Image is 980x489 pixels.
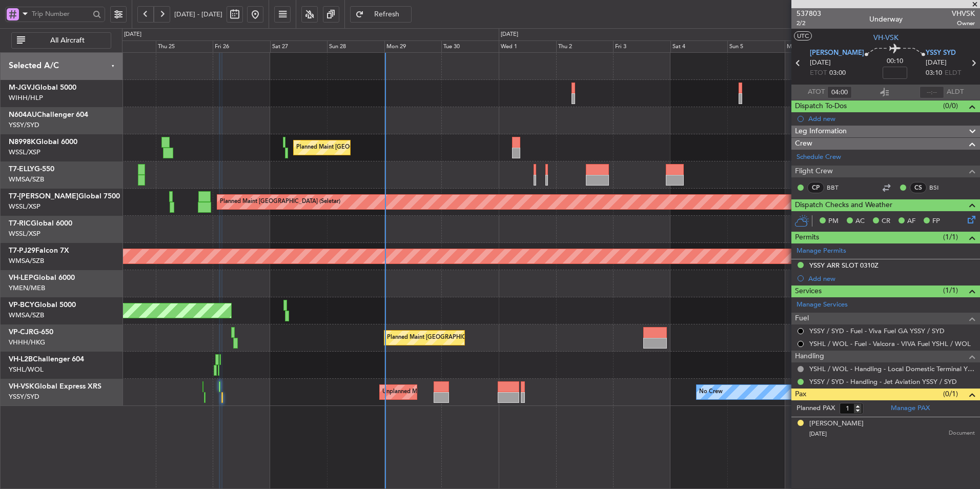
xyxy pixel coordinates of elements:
[810,68,827,78] span: ETOT
[943,232,958,242] span: (1/1)
[9,274,33,281] span: VH-LEP
[945,68,961,78] span: ELDT
[808,87,825,97] span: ATOT
[9,247,35,254] span: T7-PJ29
[795,351,824,362] span: Handling
[9,356,33,363] span: VH-L2B
[9,93,43,103] a: WIHH/HLP
[9,84,76,91] a: M-JGVJGlobal 5000
[9,301,76,309] a: VP-BCYGlobal 5000
[9,283,45,293] a: YMEN/MEB
[795,313,809,324] span: Fuel
[9,338,45,347] a: VHHH/HKG
[797,403,835,414] label: Planned PAX
[952,19,975,28] span: Owner
[828,216,839,227] span: PM
[9,274,75,281] a: VH-LEPGlobal 6000
[556,40,614,53] div: Thu 2
[807,182,824,193] div: CP
[9,111,37,118] span: N604AU
[9,202,40,211] a: WSSL/XSP
[9,111,88,118] a: N604AUChallenger 604
[9,383,34,390] span: VH-VSK
[795,126,847,137] span: Leg Information
[384,40,442,53] div: Mon 29
[797,300,848,310] a: Manage Services
[613,40,670,53] div: Fri 3
[943,389,958,399] span: (0/1)
[794,31,812,40] button: UTC
[296,140,467,155] div: Planned Maint [GEOGRAPHIC_DATA] ([GEOGRAPHIC_DATA] Intl)
[809,261,879,270] div: YSSY ARR SLOT 0310Z
[9,365,44,374] a: YSHL/WOL
[9,138,36,146] span: N8998K
[891,403,930,414] a: Manage PAX
[27,37,108,44] span: All Aircraft
[949,429,975,438] span: Document
[9,120,39,130] a: YSSY/SYD
[699,384,723,400] div: No Crew
[9,311,44,320] a: WMSA/SZB
[9,256,44,266] a: WMSA/SZB
[213,40,270,53] div: Fri 26
[220,194,340,210] div: Planned Maint [GEOGRAPHIC_DATA] (Seletar)
[9,383,101,390] a: VH-VSKGlobal Express XRS
[9,166,54,173] a: T7-ELLYG-550
[350,6,412,23] button: Refresh
[9,247,69,254] a: T7-PJ29Falcon 7X
[9,193,120,200] a: T7-[PERSON_NAME]Global 7500
[920,86,944,98] input: --:--
[829,68,846,78] span: 03:00
[501,30,518,39] div: [DATE]
[9,229,40,238] a: WSSL/XSP
[797,152,841,162] a: Schedule Crew
[809,430,827,438] span: [DATE]
[387,330,558,345] div: Planned Maint [GEOGRAPHIC_DATA] ([GEOGRAPHIC_DATA] Intl)
[795,232,819,243] span: Permits
[873,32,899,43] span: VH-VSK
[929,183,952,192] a: BSI
[98,40,156,53] div: Wed 24
[9,166,34,173] span: T7-ELLY
[156,40,213,53] div: Thu 25
[174,10,222,19] span: [DATE] - [DATE]
[809,364,975,373] a: YSHL / WOL - Handling - Local Domestic Terminal YSHL / WOL
[926,48,956,58] span: YSSY SYD
[9,138,77,146] a: N8998KGlobal 6000
[270,40,328,53] div: Sat 27
[382,384,508,400] div: Unplanned Maint Sydney ([PERSON_NAME] Intl)
[808,114,975,123] div: Add new
[809,339,971,348] a: YSHL / WOL - Fuel - Valcora - VIVA Fuel YSHL / WOL
[795,199,892,211] span: Dispatch Checks and Weather
[9,301,34,309] span: VP-BCY
[9,193,78,200] span: T7-[PERSON_NAME]
[9,392,39,401] a: YSSY/SYD
[9,175,44,184] a: WMSA/SZB
[797,8,821,19] span: 537803
[795,100,847,112] span: Dispatch To-Dos
[926,58,947,68] span: [DATE]
[907,216,915,227] span: AF
[727,40,785,53] div: Sun 5
[9,356,84,363] a: VH-L2BChallenger 604
[827,183,850,192] a: BBT
[9,220,72,227] a: T7-RICGlobal 6000
[809,419,864,429] div: [PERSON_NAME]
[882,216,890,227] span: CR
[855,216,865,227] span: AC
[9,329,53,336] a: VP-CJRG-650
[943,285,958,296] span: (1/1)
[869,14,903,25] div: Underway
[441,40,499,53] div: Tue 30
[797,246,846,256] a: Manage Permits
[9,148,40,157] a: WSSL/XSP
[795,138,812,150] span: Crew
[795,389,806,400] span: Pax
[809,327,945,335] a: YSSY / SYD - Fuel - Viva Fuel GA YSSY / SYD
[910,182,927,193] div: CS
[952,8,975,19] span: VHVSK
[795,286,822,297] span: Services
[32,6,90,22] input: Trip Number
[327,40,384,53] div: Sun 28
[943,100,958,111] span: (0/0)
